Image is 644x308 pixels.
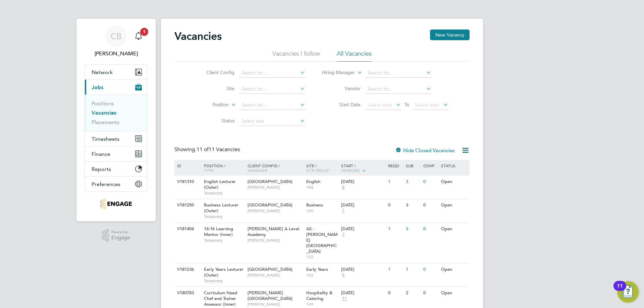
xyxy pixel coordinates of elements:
li: All Vacancies [337,50,372,62]
div: 0 [422,199,439,211]
span: 102 [306,272,338,278]
label: Hide Closed Vacancies [395,147,455,153]
div: V181250 [175,199,199,211]
div: 1 [386,223,404,235]
input: Select one [239,117,305,126]
div: 3 [404,223,422,235]
span: Business Lecturer (Outer) [204,202,238,213]
a: CB[PERSON_NAME] [85,25,148,58]
div: 0 [386,199,404,211]
button: Reports [85,162,147,176]
span: Temporary [204,190,244,196]
button: Timesheets [85,131,147,146]
label: Client Config [196,69,234,75]
span: AS - [PERSON_NAME][GEOGRAPHIC_DATA] [306,226,338,254]
div: Open [439,287,469,299]
span: Engage [111,235,130,241]
div: Reqd [386,160,404,171]
div: [DATE] [341,267,385,272]
span: [PERSON_NAME] A Level Academy [248,226,299,237]
div: 0 [422,223,439,235]
span: Finance [92,151,110,157]
a: Powered byEngage [102,229,130,242]
span: 120 [306,208,338,213]
a: Go to home page [85,198,148,209]
div: 0 [422,176,439,188]
a: 1 [132,25,145,47]
span: 7 [341,232,345,238]
img: jambo-logo-retina.png [100,198,131,209]
div: 0 [386,287,404,299]
div: 11 [617,286,623,295]
span: Temporary [204,214,244,219]
div: [DATE] [341,202,385,208]
button: Preferences [85,177,147,191]
div: Open [439,263,469,276]
a: Vacancies [92,110,116,116]
span: CB [111,32,121,41]
button: Network [85,65,147,79]
span: 11 Vacancies [197,146,240,153]
div: Open [439,176,469,188]
span: 8 [341,185,345,190]
div: V181236 [175,263,199,276]
label: Start Date [322,102,361,108]
input: Search for... [365,84,431,94]
div: V181404 [175,223,199,235]
span: Jobs [92,84,103,90]
a: Positions [92,100,114,107]
span: 14-16 Learning Mentor (Inner) [204,226,233,237]
span: Early Years [306,266,328,272]
span: [PERSON_NAME] [248,185,303,190]
label: Status [196,118,234,124]
span: To [402,100,411,109]
li: Vacancies I follow [272,50,320,62]
span: 109 [306,302,338,307]
div: Status [439,160,469,171]
div: Jobs [85,95,147,131]
div: Position / [199,160,246,176]
div: 3 [404,199,422,211]
span: Temporary [204,238,244,243]
span: [PERSON_NAME] [248,272,303,278]
button: New Vacancy [430,29,470,40]
div: Sub [404,160,422,171]
label: Hiring Manager [316,69,355,76]
span: Temporary [204,278,244,284]
button: Jobs [85,80,147,95]
span: Timesheets [92,136,119,142]
span: Network [92,69,113,75]
input: Search for... [365,68,431,78]
div: Open [439,223,469,235]
button: Finance [85,146,147,161]
span: Site Group [306,168,329,173]
div: 0 [422,287,439,299]
span: [PERSON_NAME] [248,238,303,243]
div: 3 [404,176,422,188]
span: English [306,179,320,184]
span: [GEOGRAPHIC_DATA] [248,266,292,272]
label: Position [190,102,229,108]
div: [DATE] [341,179,385,185]
div: V180783 [175,287,199,299]
span: Manager [248,168,267,173]
span: Powered by [111,229,130,235]
span: 11 of [197,146,209,153]
a: Placements [92,119,119,125]
span: 11 [341,296,348,302]
input: Search for... [239,84,305,94]
span: 1 [140,28,148,36]
span: [PERSON_NAME] [248,208,303,213]
span: [GEOGRAPHIC_DATA] [248,179,292,184]
div: Open [439,199,469,211]
button: Open Resource Center, 11 new notifications [617,281,639,303]
div: 0 [422,263,439,276]
label: Site [196,85,234,91]
div: Client Config / [246,160,305,176]
span: Curriculum Head Chef and Trainer Assessor (Inner) [204,290,237,307]
div: 2 [404,287,422,299]
div: 1 [386,263,404,276]
span: 9 [341,272,345,278]
input: Search for... [239,101,305,110]
span: 104 [306,185,338,190]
